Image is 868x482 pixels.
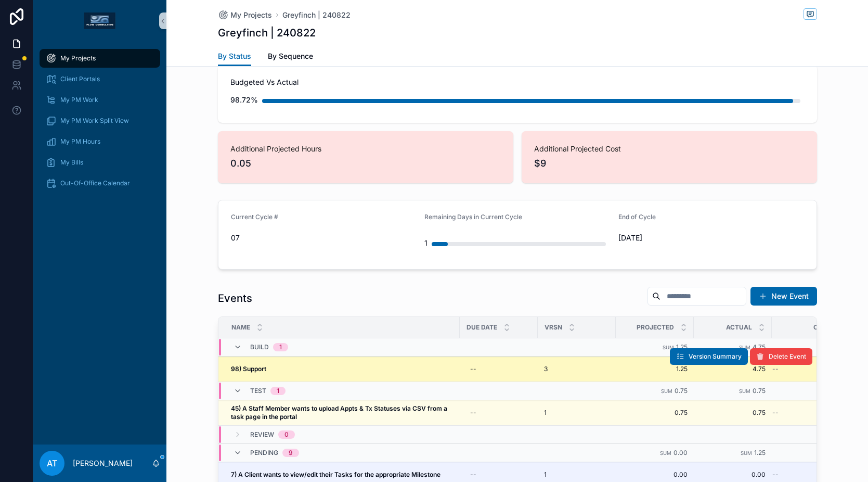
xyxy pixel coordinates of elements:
a: 1 [544,471,610,479]
span: -- [772,471,779,479]
span: -- [772,365,779,373]
a: 4.75 [700,365,766,373]
div: 1 [277,387,279,395]
span: By Status [218,51,251,61]
span: Original [813,323,843,332]
small: Sum [663,345,674,350]
span: End of Cycle [618,213,656,221]
small: Sum [739,388,750,394]
span: Remaining Days in Current Cycle [424,213,522,221]
span: Out-Of-Office Calendar [60,179,130,187]
span: AT [47,457,57,470]
span: 0.75 [675,387,688,395]
button: New Event [750,287,817,306]
a: 1.25 [622,365,688,373]
span: Test [250,387,266,395]
h1: Greyfinch | 240822 [218,26,316,40]
a: My PM Hours [40,132,160,151]
strong: 45) A Staff Member wants to upload Appts & Tx Statuses via CSV from a task page in the portal [231,404,449,421]
span: My PM Work [60,96,98,104]
a: My Projects [218,10,272,20]
span: My Bills [60,158,83,167]
span: Pending [250,449,278,457]
h1: Events [218,291,252,306]
a: My PM Work [40,91,160,109]
a: Greyfinch | 240822 [282,10,351,20]
span: VRSN [545,323,562,332]
span: 4.75 [753,343,766,351]
span: Additional Projected Cost [534,144,805,154]
img: App logo [84,12,115,29]
a: 1 [544,409,610,417]
div: 1 [424,233,427,253]
a: -- [466,404,532,421]
span: By Sequence [268,51,313,61]
div: 98.72% [230,90,258,110]
span: Current Cycle # [231,213,278,221]
span: Additional Projected Hours [230,144,501,154]
span: $9 [534,156,805,171]
span: Review [250,430,274,439]
a: 0.75 [700,409,766,417]
span: 0.00 [673,449,688,456]
a: 3 [544,365,610,373]
span: 07 [231,233,417,243]
span: Actual [726,323,752,332]
a: My Projects [40,49,160,68]
div: -- [470,409,476,417]
strong: 7) A Client wants to view/edit their Tasks for the appropriate Milestone [231,471,441,478]
span: 3 [544,365,548,373]
span: Name [231,323,250,332]
span: 1.25 [676,343,688,351]
div: 0 [284,430,289,439]
strong: 98) Support [231,365,266,373]
a: 0.75 [622,409,688,417]
a: -- [772,365,850,373]
a: 45) A Staff Member wants to upload Appts & Tx Statuses via CSV from a task page in the portal [231,404,454,421]
small: Sum [661,388,672,394]
span: Version Summary [689,352,742,361]
p: [PERSON_NAME] [73,458,133,468]
span: Budgeted Vs Actual [230,77,805,87]
div: -- [470,365,476,373]
a: 0.00 [622,471,688,479]
span: 0.75 [753,387,766,395]
span: 0.05 [230,156,501,171]
span: Due Date [467,323,497,332]
span: 1 [544,471,547,479]
span: My PM Work Split View [60,117,129,125]
small: Sum [741,450,752,456]
div: scrollable content [33,42,166,206]
div: -- [470,471,476,479]
span: 1.25 [754,449,766,456]
a: My Bills [40,153,160,172]
a: My PM Work Split View [40,111,160,130]
span: My Projects [60,54,96,62]
a: 0.00 [700,471,766,479]
span: Build [250,343,269,351]
a: Client Portals [40,70,160,88]
a: -- [772,409,850,417]
span: [DATE] [618,233,804,243]
a: 98) Support [231,365,454,373]
span: Projected [637,323,674,332]
span: 1 [544,409,547,417]
a: By Status [218,47,251,67]
span: Client Portals [60,75,100,83]
button: Delete Event [750,348,812,365]
button: Version Summary [670,348,748,365]
div: 9 [289,449,293,457]
small: Sum [660,450,671,456]
span: Delete Event [769,352,806,361]
span: My Projects [230,10,272,20]
a: Out-Of-Office Calendar [40,174,160,193]
a: -- [466,361,532,377]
